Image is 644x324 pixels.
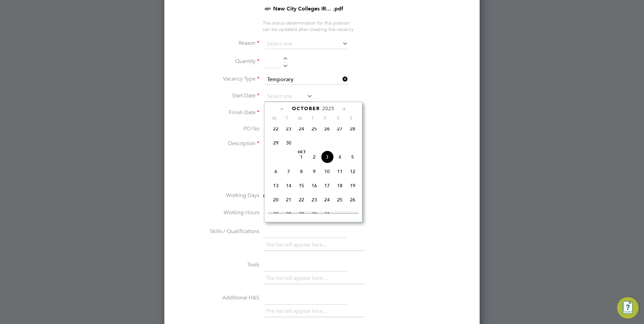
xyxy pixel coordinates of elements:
a: New City Colleges IR... .pdf [273,5,343,12]
input: Select one [265,39,348,49]
input: Select one [265,75,348,85]
span: 31 [321,207,333,220]
input: Select one [265,92,313,102]
label: Working Hours [175,209,259,216]
span: 18 [333,179,346,192]
span: 23 [308,193,321,206]
span: 16 [308,179,321,192]
span: 28 [346,122,359,135]
label: Additional H&S [175,294,259,301]
span: 6 [269,165,282,178]
label: Vacancy Type [175,75,259,83]
span: 26 [321,122,333,135]
span: 20 [269,193,282,206]
span: 10 [321,165,333,178]
span: 2025 [322,106,334,111]
span: 28 [282,207,295,220]
label: Skills / Qualifications [175,228,259,235]
span: 24 [321,193,333,206]
span: 7 [282,165,295,178]
label: PO No [175,125,259,132]
li: The list will appear here... [266,240,329,250]
span: T [281,115,293,121]
span: 30 [308,207,321,220]
label: Description [175,140,259,147]
span: 15 [295,179,308,192]
span: 11 [333,165,346,178]
span: 3 [321,151,333,163]
span: 13 [269,179,282,192]
label: Start Date [175,92,259,99]
span: 24 [295,122,308,135]
span: 22 [269,122,282,135]
label: Working Days [175,192,259,199]
span: 27 [333,122,346,135]
span: 12 [346,165,359,178]
span: 23 [282,122,295,135]
span: M [263,192,271,200]
label: Reason [175,40,259,47]
span: 1 [295,151,308,163]
span: 30 [282,136,295,149]
label: Finish Date [175,109,259,116]
span: 5 [346,151,359,163]
span: F [319,115,332,121]
span: Oct [295,151,308,154]
span: 22 [295,193,308,206]
li: The list will appear here... [266,307,329,316]
label: Quantity [175,58,259,65]
span: T [306,115,319,121]
input: 08:00 [263,207,289,219]
span: 4 [333,151,346,163]
span: 8 [295,165,308,178]
span: S [345,115,357,121]
span: The status determination for this position can be updated after creating the vacancy [263,20,354,32]
button: Engage Resource Center [617,297,639,319]
span: 26 [346,193,359,206]
span: 19 [346,179,359,192]
span: 21 [282,193,295,206]
span: M [268,115,281,121]
span: 17 [321,179,333,192]
span: October [292,106,320,111]
span: 25 [333,193,346,206]
span: 2 [308,151,321,163]
span: 9 [308,165,321,178]
li: The list will appear here... [266,274,329,283]
label: Tools [175,261,259,268]
span: W [293,115,306,121]
span: 29 [269,136,282,149]
span: 29 [295,207,308,220]
span: 25 [308,122,321,135]
span: 27 [269,207,282,220]
span: 14 [282,179,295,192]
span: S [332,115,345,121]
